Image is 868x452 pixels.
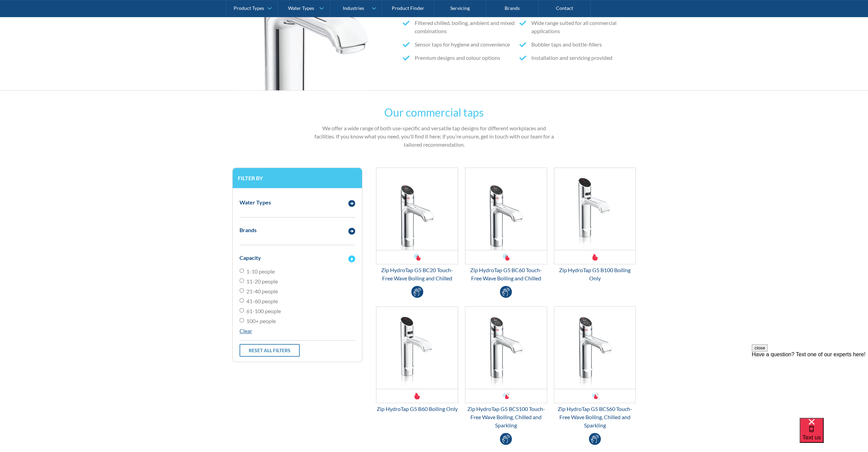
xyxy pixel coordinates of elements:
h2: Our commercial taps [384,104,484,121]
a: Clear [239,328,252,334]
input: 11-20 people [239,278,244,283]
div: Zip HydroTap G5 BCS60 Touch-Free Wave Boiling, Chilled and Sparkling [554,405,636,429]
div: Capacity [239,254,261,262]
input: 1-10 people [239,268,244,273]
img: Zip HydroTap G5 BC60 Touch-Free Wave Boiling and Chilled [465,168,547,250]
input: 21-40 people [239,288,244,293]
div: Brands [239,226,257,234]
img: Zip HydroTap G5 BCS100 Touch-Free Wave Boiling, Chilled and Sparkling [465,307,547,389]
a: Zip HydroTap G5 BCS60 Touch-Free Wave Boiling, Chilled and SparklingZip HydroTap G5 BCS60 Touch-F... [554,306,636,429]
li: Bubbler taps and bottle-fillers [519,40,636,49]
iframe: podium webchat widget bubble [800,418,868,452]
a: Reset all filters [239,344,300,357]
a: Zip HydroTap G5 BC20 Touch-Free Wave Boiling and ChilledZip HydroTap G5 BC20 Touch-Free Wave Boil... [376,168,458,282]
span: 1-10 people [246,267,275,276]
li: Wide range suited for all commercial applications [519,19,636,35]
div: Zip HydroTap G5 BC20 Touch-Free Wave Boiling and Chilled [376,266,458,282]
input: 61-100 people [239,308,244,313]
img: Zip HydroTap G5 BCS60 Touch-Free Wave Boiling, Chilled and Sparkling [554,307,636,389]
h3: Filter by [238,175,357,181]
div: Zip HydroTap G5 BC60 Touch-Free Wave Boiling and Chilled [465,266,547,282]
div: Zip HydroTap G5 BCS100 Touch-Free Wave Boiling, Chilled and Sparkling [465,405,547,429]
div: Industries [342,5,364,11]
li: Installation and servicing provided [519,54,636,62]
li: Filtered chilled, boiling, ambient and mixed combinations [403,19,519,35]
span: 61-100 people [246,307,281,315]
li: Sensor taps for hygiene and convenience [403,40,519,49]
div: Zip HydroTap G5 B60 Boiling Only [376,405,458,413]
a: Zip HydroTap G5 B60 Boiling Only Zip HydroTap G5 B60 Boiling Only [376,306,458,413]
div: Product Types [234,5,264,11]
p: We offer a wide range of both use-specific and versatile tap designs for different workplaces and... [313,124,555,149]
a: Zip HydroTap G5 B100 Boiling OnlyZip HydroTap G5 B100 Boiling Only [554,168,636,282]
span: 21-40 people [246,287,278,295]
li: Premium designs and colour options [403,54,519,62]
div: Zip HydroTap G5 B100 Boiling Only [554,266,636,282]
img: Zip HydroTap G5 BC20 Touch-Free Wave Boiling and Chilled [376,168,458,250]
span: 11-20 people [246,277,278,285]
div: Water Types [239,198,271,207]
a: Zip HydroTap G5 BCS100 Touch-Free Wave Boiling, Chilled and SparklingZip HydroTap G5 BCS100 Touch... [465,306,547,429]
input: 100+ people [239,318,244,322]
div: Water Types [288,5,314,11]
input: 41-60 people [239,298,244,303]
span: 100+ people [246,317,276,325]
span: 41-60 people [246,297,278,305]
img: Zip HydroTap G5 B60 Boiling Only [376,307,458,389]
img: Zip HydroTap G5 B100 Boiling Only [554,168,636,250]
a: Zip HydroTap G5 BC60 Touch-Free Wave Boiling and ChilledZip HydroTap G5 BC60 Touch-Free Wave Boil... [465,168,547,282]
iframe: podium webchat widget prompt [752,344,868,426]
